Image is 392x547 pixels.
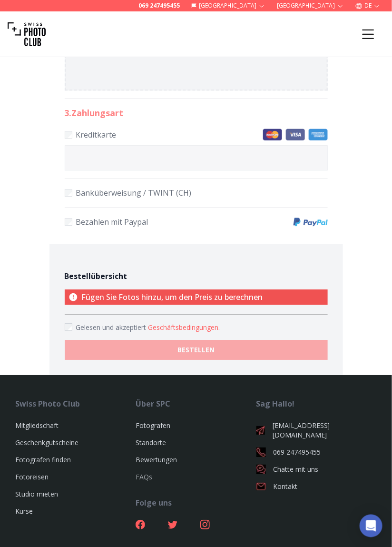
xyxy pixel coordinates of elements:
img: Swiss photo club [8,15,46,53]
a: Standorte [136,438,166,447]
div: Open Intercom Messenger [360,515,382,537]
div: Folge uns [136,497,256,508]
a: 069 247495455 [256,448,377,457]
div: Sag Hallo! [256,398,377,409]
div: Über SPC [136,398,256,409]
h4: Bestellübersicht [65,270,328,282]
a: Studio mieten [15,489,58,498]
a: Kurse [15,507,33,516]
button: Accept termsGelesen und akzeptiert [148,323,220,332]
a: Fotografen [136,421,170,430]
a: Fotografen finden [15,455,71,464]
a: [EMAIL_ADDRESS][DOMAIN_NAME] [256,421,377,440]
a: 069 247495455 [138,2,180,10]
span: Gelesen und akzeptiert [76,323,148,332]
b: BESTELLEN [177,345,215,355]
a: Bewertungen [136,455,177,464]
button: Menu [352,18,384,50]
a: Fotoreisen [15,472,49,481]
a: Kontakt [256,482,377,491]
a: Geschenkgutscheine [15,438,78,447]
a: FAQs [136,472,152,481]
button: BESTELLEN [65,340,328,360]
input: Accept terms [65,323,72,331]
a: Mitgliedschaft [15,421,59,430]
a: Chatte mit uns [256,465,377,474]
div: Swiss Photo Club [15,398,136,409]
p: Fügen Sie Fotos hinzu, um den Preis zu berechnen [65,289,328,305]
